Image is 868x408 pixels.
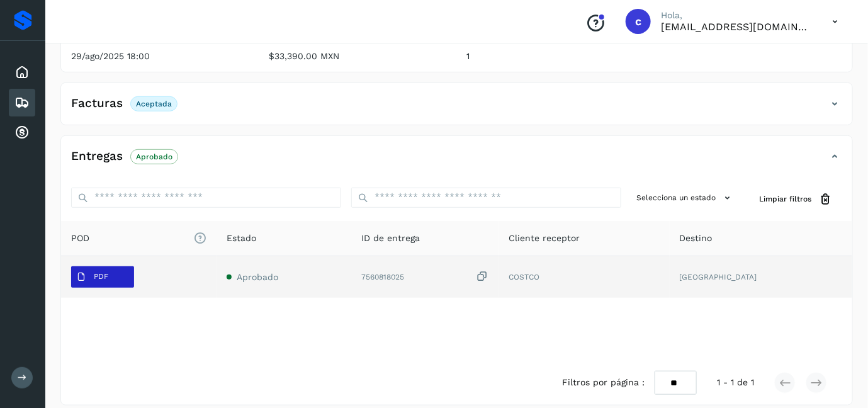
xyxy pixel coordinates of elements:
span: Aprobado [237,272,278,282]
span: 1 - 1 de 1 [717,376,754,389]
p: $33,390.00 MXN [269,51,446,62]
p: 29/ago/2025 18:00 [71,51,249,62]
p: PDF [94,272,108,281]
span: POD [71,232,206,245]
div: Embarques [9,89,35,116]
h4: Entregas [71,149,123,164]
span: Cliente receptor [509,232,580,245]
p: Hola, [661,10,812,21]
p: cuentasespeciales8_met@castores.com.mx [661,21,812,33]
div: 7560818025 [361,270,488,283]
p: Aceptada [136,99,172,108]
button: PDF [71,266,134,288]
span: Estado [227,232,256,245]
h4: Facturas [71,96,123,111]
button: Limpiar filtros [749,188,842,211]
button: Selecciona un estado [631,188,739,208]
span: Filtros por página : [562,376,645,389]
span: Limpiar filtros [759,193,811,205]
td: COSTCO [499,256,670,298]
span: ID de entrega [361,232,420,245]
td: [GEOGRAPHIC_DATA] [670,256,852,298]
p: Aprobado [136,152,172,161]
div: Cuentas por cobrar [9,119,35,147]
div: Inicio [9,59,35,86]
div: FacturasAceptada [61,93,852,125]
p: 1 [467,51,645,62]
span: Destino [680,232,713,245]
div: EntregasAprobado [61,146,852,178]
